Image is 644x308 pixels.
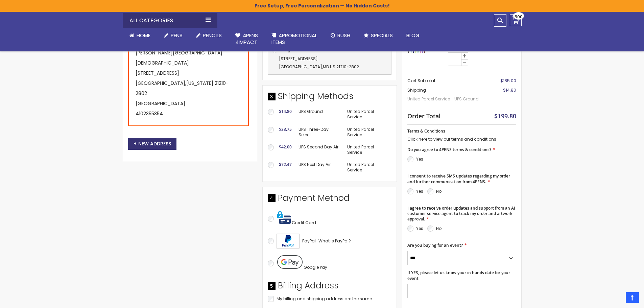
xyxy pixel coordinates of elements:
a: Pens [157,28,189,43]
span: 4Pens 4impact [235,32,258,46]
span: Blog [406,32,420,39]
td: United Parcel Service [344,141,391,159]
span: 500 [515,14,523,20]
span: $14.80 [503,87,516,93]
span: $199.80 [494,112,516,120]
span: Terms & Conditions [407,128,445,134]
span: MD [323,64,329,70]
span: PayPal [302,238,316,244]
span: Credit Card [292,220,316,226]
td: UPS Second Day Air [295,141,344,159]
img: Pay with Google Pay [277,255,303,269]
img: Pay with credit card [277,211,291,224]
a: Rush [324,28,357,43]
label: Yes [416,156,423,162]
label: No [436,188,442,194]
a: 500 [510,14,522,26]
span: $72.47 [279,162,292,167]
button: New Address [128,138,176,150]
a: Pencils [189,28,229,43]
img: Acceptance Mark [277,234,300,248]
span: 21210-2802 [336,64,359,70]
td: UPS Ground [295,105,344,123]
label: Yes [416,226,423,231]
a: 4PROMOTIONALITEMS [265,28,324,50]
span: Home [137,32,150,39]
span: If YES, please let us know your in hands date for your event [407,270,510,281]
td: United Parcel Service [344,105,391,123]
div: , [271,55,388,71]
span: [STREET_ADDRESS] [279,56,318,62]
a: 4102355354 [136,110,163,117]
strong: Order Total [407,111,440,120]
td: United Parcel Service [344,159,391,176]
span: $33.75 [279,126,292,132]
span: New Address [134,140,171,147]
span: $42.00 [279,144,292,150]
td: UPS Next Day Air [295,159,344,176]
label: No [436,226,442,231]
a: Click here to view our terms and conditions [407,136,496,142]
span: United Parcel Service - UPS Ground [407,93,483,105]
span: Shipping [407,87,426,93]
span: Pencils [203,32,222,39]
span: [GEOGRAPHIC_DATA] [279,64,322,70]
div: Payment Method [268,192,391,207]
span: I consent to receive SMS updates regarding my order and further communication from 4PENS. [407,173,510,184]
a: Home [123,28,157,43]
th: Cart Subtotal [407,76,483,86]
div: Billing Address [268,280,391,295]
span: US [330,64,335,70]
span: Specials [371,32,393,39]
td: United Parcel Service [344,123,391,141]
span: Rush [337,32,350,39]
a: Blog [400,28,426,43]
span: Do you agree to 4PENS terms & conditions? [407,147,491,152]
div: [PERSON_NAME] [PERSON_NAME] [PERSON_NAME][GEOGRAPHIC_DATA][DEMOGRAPHIC_DATA] [STREET_ADDRESS] [GE... [128,30,249,126]
span: 4PROMOTIONAL ITEMS [271,32,317,46]
a: What is PayPal? [318,237,351,245]
label: Yes [416,188,423,194]
span: My billing and shipping address are the same [277,296,372,302]
span: Pens [171,32,183,39]
span: $14.80 [279,109,292,114]
a: Top [626,292,639,303]
span: Google Pay [304,264,327,270]
a: Specials [357,28,400,43]
div: Shipping Methods [268,91,391,105]
a: 4Pens4impact [229,28,265,50]
span: Are you buying for an event? [407,242,463,248]
td: UPS Three-Day Select [295,123,344,141]
div: All Categories [123,13,217,28]
span: I agree to receive order updates and support from an AI customer service agent to track my order ... [407,205,515,222]
span: $185.00 [500,78,516,84]
span: [US_STATE] [186,80,213,87]
span: What is PayPal? [318,238,351,244]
